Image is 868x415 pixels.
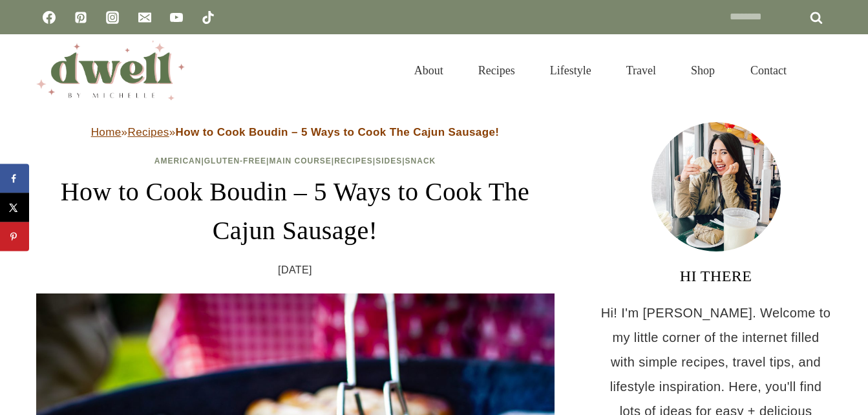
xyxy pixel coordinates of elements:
nav: Primary Navigation [397,48,803,93]
a: Gluten-Free [204,156,266,165]
img: DWELL by michelle [36,41,185,100]
a: YouTube [164,5,189,30]
a: Contact [733,48,804,93]
a: About [397,48,461,93]
strong: How to Cook Boudin – 5 Ways to Cook The Cajun Sausage! [176,126,500,138]
a: Snack [405,156,436,165]
h1: How to Cook Boudin – 5 Ways to Cook The Cajun Sausage! [36,173,555,250]
a: Travel [609,48,673,93]
a: Recipes [334,156,373,165]
a: Lifestyle [533,48,609,93]
span: » » [91,126,500,138]
time: [DATE] [278,261,312,280]
a: Instagram [100,5,125,30]
a: Recipes [461,48,533,93]
a: American [154,156,202,165]
a: Facebook [36,5,62,30]
h3: HI THERE [600,264,832,288]
button: View Search Form [810,59,832,81]
a: Email [132,5,158,30]
a: Home [91,126,122,138]
a: Shop [673,48,732,93]
span: | | | | | [154,156,436,165]
a: TikTok [195,5,221,30]
a: Pinterest [68,5,94,30]
a: Sides [376,156,402,165]
a: Recipes [127,126,169,138]
a: Main Course [269,156,331,165]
